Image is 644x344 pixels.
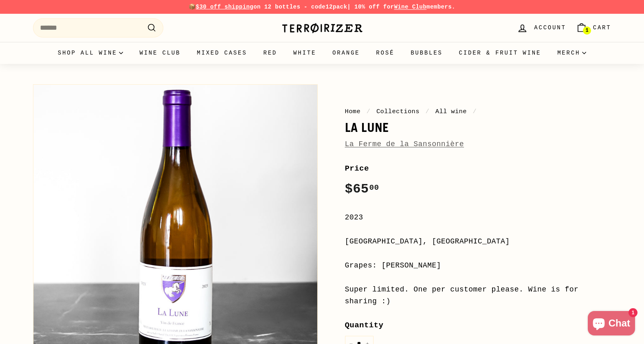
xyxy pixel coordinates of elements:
a: Collections [376,108,420,115]
a: Account [512,16,571,40]
div: [GEOGRAPHIC_DATA], [GEOGRAPHIC_DATA] [345,236,611,248]
nav: breadcrumbs [345,107,611,116]
label: Price [345,162,611,175]
h1: La Lune [345,121,611,134]
span: $30 off shipping [196,4,254,10]
strong: 12pack [325,4,347,10]
a: Home [345,108,361,115]
p: 📦 on 12 bottles - code | 10% off for members. [33,2,611,11]
span: $65 [345,182,379,197]
a: Cider & Fruit Wine [451,42,549,64]
a: White [285,42,324,64]
div: 2023 [345,212,611,223]
a: Mixed Cases [189,42,255,64]
span: 1 [585,28,588,33]
span: Cart [593,23,611,32]
a: Cart [571,16,616,40]
span: Account [534,23,566,32]
a: All wine [435,108,467,115]
summary: Merch [549,42,594,64]
inbox-online-store-chat: Shopify online store chat [585,311,637,337]
a: Orange [324,42,368,64]
div: Super limited. One per customer please. Wine is for sharing :) [345,284,611,307]
span: / [471,108,479,115]
span: / [365,108,373,115]
label: Quantity [345,319,611,331]
a: La Ferme de la Sansonnière [345,140,464,148]
span: / [424,108,432,115]
div: Primary [17,42,628,64]
summary: Shop all wine [50,42,132,64]
a: Red [255,42,285,64]
div: Grapes: [PERSON_NAME] [345,260,611,272]
sup: 00 [369,183,379,192]
a: Wine Club [131,42,189,64]
a: Rosé [368,42,402,64]
a: Bubbles [402,42,451,64]
a: Wine Club [394,4,426,10]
